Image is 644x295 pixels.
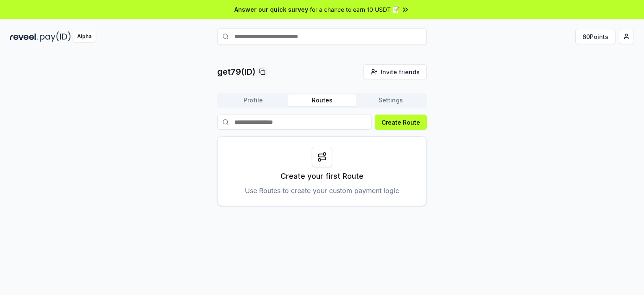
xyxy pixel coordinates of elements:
[288,94,356,106] button: Routes
[40,31,71,42] img: pay_id
[219,94,288,106] button: Profile
[381,68,420,76] span: Invite friends
[364,64,427,79] button: Invite friends
[234,5,308,14] span: Answer our quick survey
[245,185,399,196] p: Use Routes to create your custom payment logic
[375,115,427,130] button: Create Route
[280,170,364,182] p: Create your first Route
[575,29,615,44] button: 60Points
[217,66,255,78] p: get79(ID)
[356,94,425,106] button: Settings
[310,5,400,14] span: for a chance to earn 10 USDT 📝
[10,31,38,42] img: reveel_dark
[73,31,96,42] div: Alpha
